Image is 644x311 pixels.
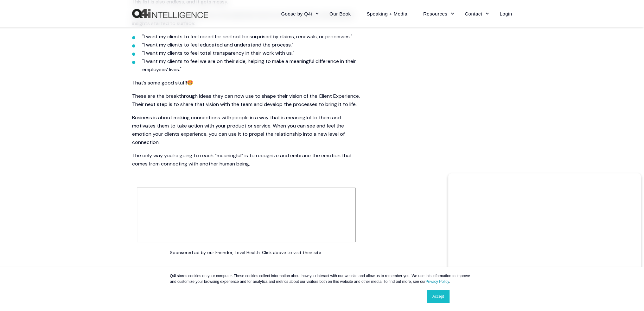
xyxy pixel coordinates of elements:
[170,273,474,284] p: Q4i stores cookies on your computer. These cookies collect information about how you interact wit...
[170,250,322,255] span: Sponsored ad by our Friendor, Level Health. Click above to visit their site.
[425,279,449,284] a: Privacy Policy
[132,93,360,108] span: These are the breakthrough ideas they can now use to shape their vision of the Client Experience....
[142,33,352,40] span: "I want my clients to feel cared for and not be surprised by claims, renewals, or processes."
[132,79,187,86] span: That’s some good stuff!
[132,114,345,146] span: Business is about making connections with people in a way that is meaningful to them and motivate...
[142,50,294,56] span: "I want my clients to feel total transparency in their work with us."
[137,188,355,242] iframe: Embedded CTA
[142,58,356,73] span: "I want my clients to feel we are on their side, helping to make a meaningful difference in their...
[187,79,193,86] span: 🤩
[132,9,208,18] a: Back to Home
[427,290,450,303] a: Accept
[448,173,641,308] iframe: Popup CTA
[132,152,352,167] span: The only way you’re going to reach “meaningful” is to recognize and embrace the emotion that come...
[142,41,292,48] span: "I want my clients to feel educated and understand the process.
[132,9,208,18] img: Q4intelligence, LLC logo
[292,41,293,48] span: "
